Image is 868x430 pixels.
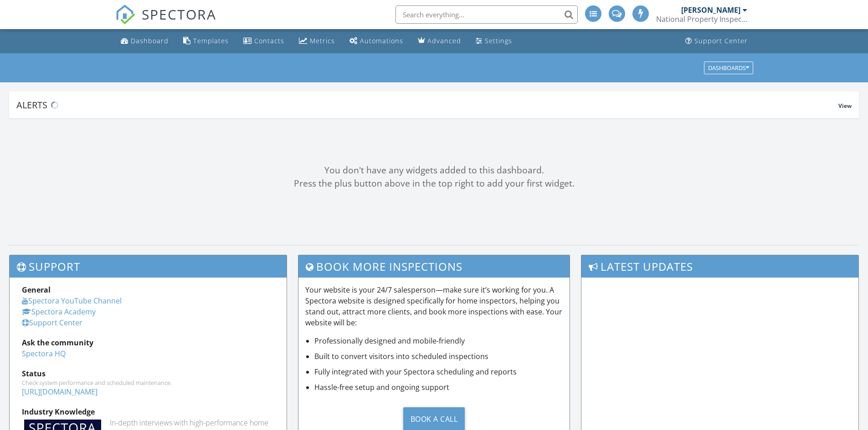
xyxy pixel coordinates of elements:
[310,36,335,45] div: Metrics
[298,255,570,278] h3: Book More Inspections
[22,379,274,386] div: Check system performance and scheduled maintenance.
[314,366,563,377] li: Fully integrated with your Spectora scheduling and reports
[131,36,169,45] div: Dashboard
[117,33,172,50] a: Dashboard
[682,33,751,50] a: Support Center
[314,382,563,393] li: Hassle-free setup and ongoing support
[22,296,122,306] a: Spectora YouTube Channel
[581,255,858,278] h3: Latest Updates
[314,335,563,346] li: Professionally designed and mobile-friendly
[314,351,563,362] li: Built to convert visitors into scheduled inspections
[346,33,407,50] a: Automations (Advanced)
[838,102,852,110] span: View
[360,36,403,45] div: Automations
[22,285,51,295] strong: General
[708,65,749,71] div: Dashboards
[240,33,288,50] a: Contacts
[10,255,287,278] h3: Support
[22,337,274,348] div: Ask the community
[485,36,512,45] div: Settings
[704,61,753,74] button: Dashboards
[472,33,516,50] a: Settings
[16,99,838,111] div: Alerts
[681,5,740,15] div: [PERSON_NAME]
[22,318,82,328] a: Support Center
[22,349,66,359] a: Spectora HQ
[9,177,859,190] div: Press the plus button above in the top right to add your first widget.
[115,12,216,31] a: SPECTORA
[9,164,859,177] div: You don't have any widgets added to this dashboard.
[656,15,747,24] div: National Property Inspections/Lowcountry
[22,406,274,417] div: Industry Knowledge
[22,387,98,397] a: [URL][DOMAIN_NAME]
[180,33,232,50] a: Templates
[295,33,339,50] a: Metrics
[395,5,578,24] input: Search everything...
[254,36,284,45] div: Contacts
[305,284,563,328] p: Your website is your 24/7 salesperson—make sure it’s working for you. A Spectora website is desig...
[142,5,216,24] span: SPECTORA
[193,36,229,45] div: Templates
[22,307,96,317] a: Spectora Academy
[414,33,465,50] a: Advanced
[115,5,135,25] img: The Best Home Inspection Software - Spectora
[427,36,461,45] div: Advanced
[22,368,274,379] div: Status
[694,36,748,45] div: Support Center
